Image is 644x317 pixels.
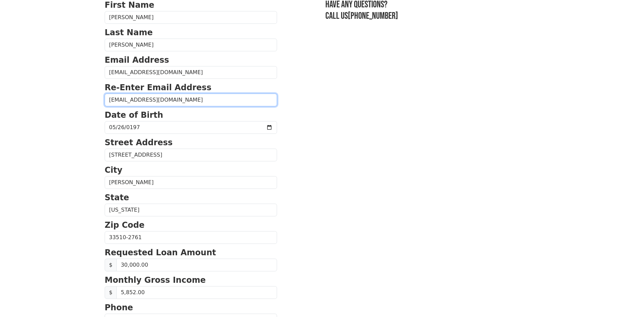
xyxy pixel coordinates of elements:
strong: First Name [105,0,154,10]
strong: State [105,193,129,202]
strong: Zip Code [105,220,145,230]
input: Requested Loan Amount [116,259,277,271]
h3: Call us [325,10,539,22]
a: [PHONE_NUMBER] [348,10,398,21]
strong: Last Name [105,28,153,37]
input: Last Name [105,39,277,51]
span: $ [105,259,117,271]
strong: Phone [105,303,133,312]
input: Monthly Gross Income [116,286,277,299]
input: Street Address [105,149,277,161]
strong: Email Address [105,55,169,65]
strong: City [105,165,122,175]
input: First Name [105,11,277,24]
input: Zip Code [105,231,277,244]
input: City [105,176,277,189]
input: Email Address [105,66,277,79]
strong: Re-Enter Email Address [105,83,211,92]
p: Monthly Gross Income [105,274,277,286]
input: Re-Enter Email Address [105,94,277,106]
strong: Street Address [105,138,173,147]
strong: Date of Birth [105,110,163,120]
strong: Requested Loan Amount [105,248,216,257]
span: $ [105,286,117,299]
